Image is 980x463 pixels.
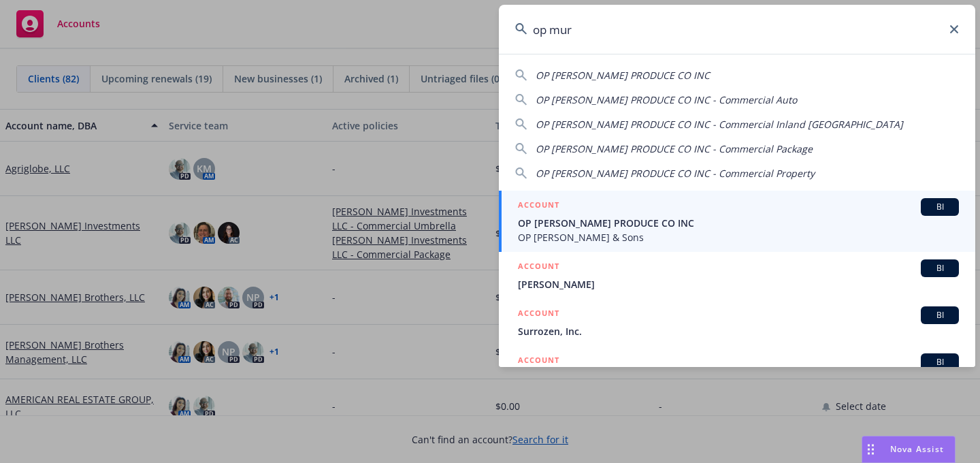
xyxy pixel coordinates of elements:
[926,309,953,321] span: BI
[499,299,975,346] a: ACCOUNTBISurrozen, Inc.
[499,5,975,54] input: Search...
[536,69,710,82] span: OP [PERSON_NAME] PRODUCE CO INC
[536,118,903,131] span: OP [PERSON_NAME] PRODUCE CO INC - Commercial Inland [GEOGRAPHIC_DATA]
[926,262,953,274] span: BI
[926,356,953,368] span: BI
[890,443,944,455] span: Nova Assist
[518,277,959,291] span: [PERSON_NAME]
[862,436,879,462] div: Drag to move
[536,93,797,106] span: OP [PERSON_NAME] PRODUCE CO INC - Commercial Auto
[926,201,953,213] span: BI
[499,346,975,393] a: ACCOUNTBI
[536,142,813,155] span: OP [PERSON_NAME] PRODUCE CO INC - Commercial Package
[518,306,559,323] h5: ACCOUNT
[499,252,975,299] a: ACCOUNTBI[PERSON_NAME]
[518,353,559,370] h5: ACCOUNT
[518,259,559,276] h5: ACCOUNT
[518,198,559,214] h5: ACCOUNT
[862,436,955,463] button: Nova Assist
[499,191,975,252] a: ACCOUNTBIOP [PERSON_NAME] PRODUCE CO INCOP [PERSON_NAME] & Sons
[536,167,815,180] span: OP [PERSON_NAME] PRODUCE CO INC - Commercial Property
[518,230,959,244] span: OP [PERSON_NAME] & Sons
[518,216,959,230] span: OP [PERSON_NAME] PRODUCE CO INC
[518,324,959,338] span: Surrozen, Inc.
